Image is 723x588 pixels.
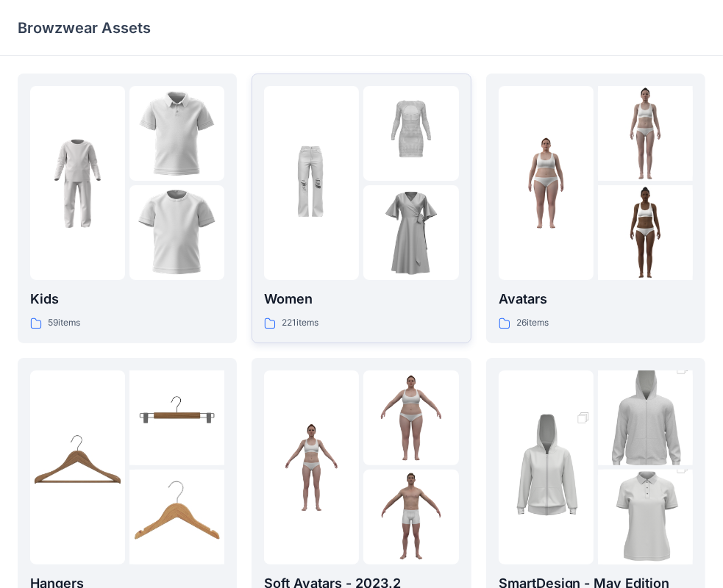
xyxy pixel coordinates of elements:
p: 221 items [282,315,318,331]
a: folder 1folder 2folder 3Women221items [252,73,471,343]
img: folder 1 [499,136,594,231]
img: folder 2 [598,86,693,181]
img: folder 2 [598,347,693,490]
img: folder 3 [129,470,224,564]
img: folder 1 [30,420,125,514]
img: folder 3 [598,185,693,280]
a: folder 1folder 2folder 3Kids59items [18,73,237,343]
img: folder 2 [129,370,224,465]
img: folder 1 [499,396,594,539]
img: folder 2 [363,86,458,181]
img: folder 3 [363,185,458,280]
p: 59 items [48,315,80,331]
img: folder 1 [30,136,125,231]
p: Women [264,289,458,309]
img: folder 3 [129,185,224,280]
p: Kids [30,289,224,309]
p: Avatars [499,289,693,309]
img: folder 3 [363,470,458,564]
img: folder 2 [129,86,224,181]
p: Browzwear Assets [18,18,151,38]
img: folder 1 [264,136,359,231]
img: folder 1 [264,420,359,514]
a: folder 1folder 2folder 3Avatars26items [486,73,705,343]
p: 26 items [516,315,549,331]
img: folder 2 [363,370,458,465]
